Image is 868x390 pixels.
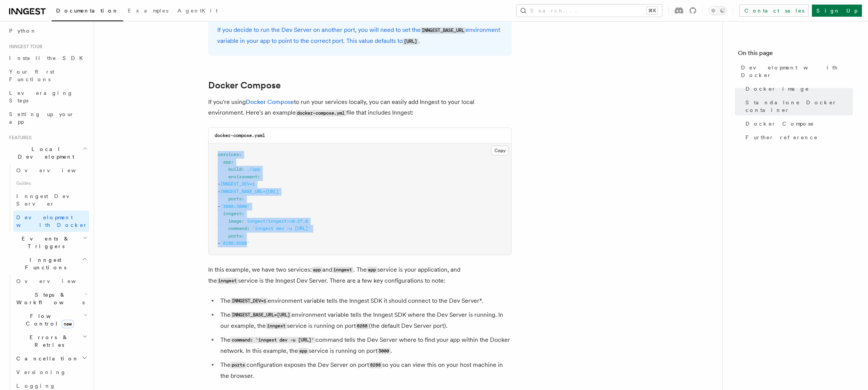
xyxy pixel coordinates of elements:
button: Cancellation [13,352,89,365]
li: The environment variable tells the Inngest SDK where the Dev Server is running. In our example, t... [218,310,512,332]
span: Overview [16,278,94,284]
a: Docker Compose [208,80,281,91]
button: Events & Triggers [6,232,89,253]
span: - [218,241,220,246]
p: If you're using to run your services locally, you can easily add Inngest to your local environmen... [208,97,512,118]
span: command [228,226,247,231]
span: - [218,181,220,187]
a: Examples [123,2,173,20]
li: The command tells the Dev Server where to find your app within the Docker network. In this exampl... [218,335,512,357]
span: Inngest Functions [6,256,82,271]
button: Copy [491,146,509,156]
span: inngest/inngest:v0.27.0 [247,219,308,224]
span: image [228,219,242,224]
span: Documentation [56,8,119,14]
code: app [312,267,322,273]
span: Examples [128,8,168,14]
code: command: 'inngest dev -u [URL]' [231,337,315,343]
a: Contact sales [739,5,809,17]
span: Python [9,28,37,34]
a: Standalone Docker container [742,96,853,117]
a: Overview [13,274,89,288]
code: docker-compose.yml [296,110,346,116]
span: Events & Triggers [6,235,83,250]
span: Local Development [6,145,83,160]
a: Python [6,24,89,38]
a: Install the SDK [6,51,89,65]
h4: On this page [738,49,853,61]
span: AgentKit [177,8,218,14]
code: inngest [217,278,238,284]
span: '8288:8288' [220,241,250,246]
p: In this example, we have two services: and . The service is your application, and the service is ... [208,264,512,286]
span: 'inngest dev -u [URL]' [252,226,311,231]
code: app [367,267,377,273]
span: Flow Control [13,312,83,327]
a: Documentation [52,2,123,21]
span: Cancellation [13,355,79,362]
span: Errors & Retries [13,333,82,349]
button: Errors & Retries [13,330,89,352]
a: AgentKit [173,2,222,20]
p: If you decide to run the Dev Server on another port, you will need to set the environment variabl... [217,25,502,47]
span: Leveraging Steps [9,90,73,104]
button: Search...⌘K [516,5,662,17]
span: : [242,219,244,224]
span: - [218,189,220,194]
button: Steps & Workflows [13,288,89,309]
span: new [61,320,74,328]
button: Flow Controlnew [13,309,89,330]
a: Docker Compose [742,117,853,131]
li: The configuration exposes the Dev Server on port so you can view this on your host machine in the... [218,360,512,381]
span: inngest [223,211,242,216]
li: The environment variable tells the Inngest SDK it should connect to the Dev Server*. [218,296,512,307]
a: Sign Up [812,5,862,17]
span: - [218,204,220,209]
a: Setting up your app [6,107,89,129]
span: ports [228,233,242,239]
button: Local Development [6,142,89,164]
span: : [247,226,250,231]
span: Steps & Workflows [13,291,85,306]
code: inngest [332,267,353,273]
span: environment [228,174,257,179]
code: INNGEST_DEV=1 [231,298,268,304]
span: Features [6,135,31,141]
button: Inngest Functions [6,253,89,274]
a: Development with Docker [13,211,89,232]
a: Overview [13,164,89,177]
a: Leveraging Steps [6,86,89,107]
code: [URL] [403,38,419,45]
a: Further reference [742,131,853,144]
span: app [223,159,231,165]
code: 8288 [356,323,369,329]
kbd: ⌘K [647,7,658,14]
span: : [231,159,234,165]
span: Install the SDK [9,55,88,61]
span: : [242,211,244,216]
button: Toggle dark mode [709,6,727,15]
a: Development with Docker [738,61,853,82]
a: Inngest Dev Server [13,189,89,211]
code: 8288 [369,362,382,368]
code: INNGEST_BASE_URL=[URL] [231,312,292,318]
span: Development with Docker [741,64,853,79]
a: Docker Compose [246,98,294,105]
span: Standalone Docker container [746,99,853,114]
span: ports [228,196,242,201]
a: Your first Functions [6,65,89,86]
span: : [242,196,244,201]
code: INNGEST_BASE_URL [421,27,466,34]
span: Development with Docker [16,214,88,228]
code: inngest [266,323,287,329]
a: Docker image [742,82,853,96]
span: Versioning [16,369,66,375]
span: INNGEST_DEV=1 [220,181,255,187]
span: Guides [13,177,89,189]
span: Setting up your app [9,111,74,125]
span: Inngest tour [6,44,42,50]
span: : [239,152,242,157]
span: Further reference [746,134,818,141]
span: '3000:3000' [220,204,250,209]
span: Inngest Dev Server [16,193,81,207]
